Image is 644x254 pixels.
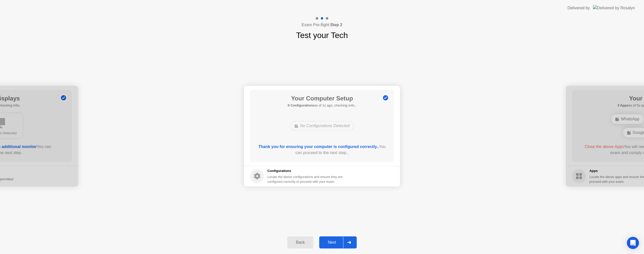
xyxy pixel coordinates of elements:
[568,5,590,11] div: Delivered by
[288,103,356,108] h5: as of 1s ago, checking in4s..
[627,237,639,249] div: Open Intercom Messenger
[290,121,354,131] div: No Configurations Detected
[288,103,314,107] b: 0 Configurations
[302,22,342,28] h4: Exam Pre-flight:
[593,5,635,11] img: Delivered by Rosalyn
[330,23,342,27] b: Step 2
[288,94,356,103] h1: Your Computer Setup
[296,29,348,41] h1: Test your Tech
[267,174,344,184] div: Locate the above configurations and ensure they are configured correctly to proceed with your exam.
[287,236,313,248] button: Back
[321,240,343,245] div: Next
[258,144,379,149] b: Thank you for ensuring your computer is configured correctly..
[319,236,357,248] button: Next
[267,168,344,173] h5: Configurations
[257,144,387,156] div: You can proceed to the next step..
[289,240,312,245] div: Back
